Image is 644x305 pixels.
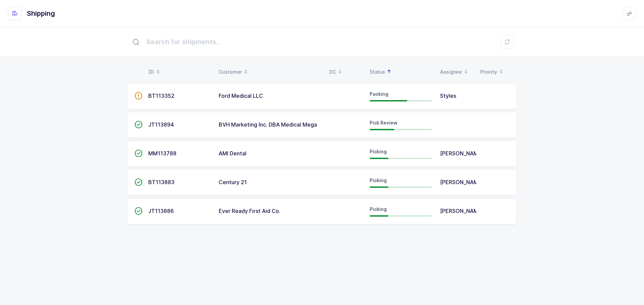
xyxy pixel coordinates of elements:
span: Picking [370,177,387,183]
span: Packing [370,91,388,97]
span: Century 21 [219,179,247,185]
span: [PERSON_NAME] [440,208,484,214]
span: AMI Dental [219,150,247,157]
div: Customer [219,66,321,78]
span: [PERSON_NAME] [440,179,484,185]
span: Picking [370,206,387,212]
span: Pick Review [370,120,397,126]
span: [PERSON_NAME] [440,150,484,157]
div: Assignee [440,66,472,78]
span:  [135,208,143,214]
span:  [135,92,143,99]
div: DC [329,66,362,78]
div: Priority [480,66,513,78]
span: Styles [440,92,456,99]
span: BT113883 [148,179,174,185]
span: Picking [370,149,387,154]
span: JT113894 [148,121,174,128]
input: Search for shipments... [127,31,517,53]
span: BT113352 [148,92,174,99]
span:  [135,121,143,128]
h1: Shipping [27,8,55,19]
span:  [135,179,143,185]
div: ID [148,66,211,78]
div: Status [370,66,432,78]
span: MM113788 [148,150,176,157]
span: Ford Medical LLC [219,92,263,99]
span: Ever Ready First Aid Co. [219,208,280,214]
span: JT113886 [148,208,174,214]
span:  [135,150,143,157]
span: BVH Marketing Inc. DBA Medical Mega [219,121,317,128]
